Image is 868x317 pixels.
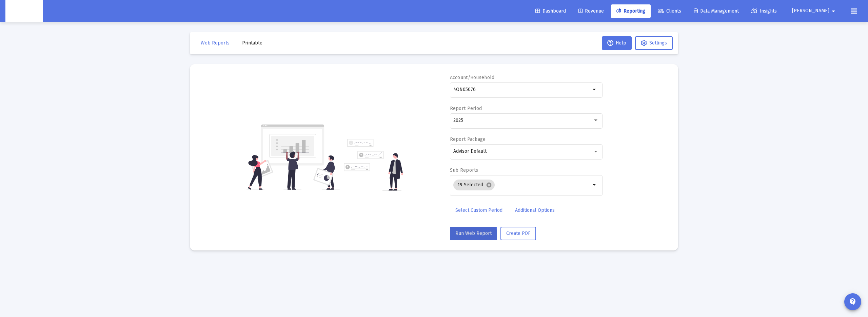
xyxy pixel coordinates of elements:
span: Printable [242,40,262,46]
button: Settings [635,36,673,50]
span: Help [607,40,626,46]
label: Account/Household [450,75,495,80]
span: Dashboard [535,8,566,14]
span: Create PDF [506,230,530,236]
span: Run Web Report [455,230,492,236]
a: Insights [746,4,782,18]
button: Web Reports [195,36,235,50]
a: Dashboard [530,4,571,18]
span: Data Management [694,8,739,14]
span: Settings [649,40,667,46]
button: [PERSON_NAME] [784,4,846,18]
mat-chip: 19 Selected [453,180,495,190]
span: Additional Options [515,207,555,213]
mat-icon: arrow_drop_down [591,181,599,189]
img: reporting [246,124,340,191]
a: Revenue [573,4,609,18]
span: Reporting [616,8,645,14]
mat-chip-list: Selection [453,178,591,192]
span: Clients [658,8,681,14]
label: Sub Reports [450,167,478,173]
mat-icon: cancel [486,182,492,188]
span: Advisor Default [453,148,487,154]
span: Insights [751,8,777,14]
a: Data Management [688,4,744,18]
a: Reporting [611,4,651,18]
img: Dashboard [11,4,38,18]
span: [PERSON_NAME] [792,8,829,14]
label: Report Period [450,106,482,111]
label: Report Package [450,136,486,142]
input: Search or select an account or household [453,87,591,92]
img: reporting-alt [344,139,403,191]
mat-icon: arrow_drop_down [829,4,837,18]
a: Clients [652,4,687,18]
button: Run Web Report [450,227,497,240]
span: Revenue [578,8,604,14]
span: Web Reports [201,40,230,46]
button: Help [602,36,632,50]
mat-icon: arrow_drop_down [591,86,599,94]
button: Printable [237,36,268,50]
mat-icon: contact_support [849,298,857,306]
span: Select Custom Period [455,207,502,213]
span: 2025 [453,117,463,123]
button: Create PDF [500,227,536,240]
